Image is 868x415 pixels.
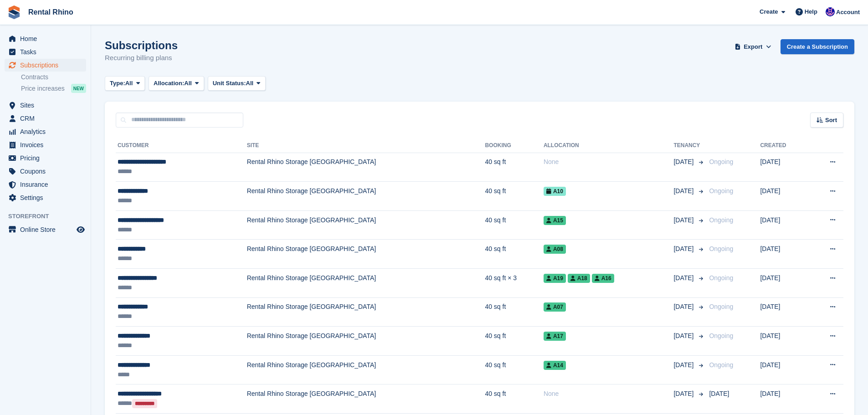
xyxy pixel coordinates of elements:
[247,355,485,384] td: Rental Rhino Storage [GEOGRAPHIC_DATA]
[21,84,65,93] span: Price increases
[826,7,835,16] img: Ari Kolas
[544,274,566,283] span: A19
[781,39,854,54] a: Create a Subscription
[760,182,808,211] td: [DATE]
[709,361,733,369] span: Ongoing
[544,187,566,196] span: A10
[20,99,75,112] span: Sites
[20,125,75,138] span: Analytics
[105,39,178,51] h1: Subscriptions
[247,182,485,211] td: Rental Rhino Storage [GEOGRAPHIC_DATA]
[21,83,86,93] a: Price increases NEW
[246,79,254,88] span: All
[149,76,204,91] button: Allocation: All
[709,303,733,310] span: Ongoing
[75,224,86,235] a: Preview store
[20,152,75,164] span: Pricing
[709,216,733,224] span: Ongoing
[20,165,75,178] span: Coupons
[125,79,133,88] span: All
[71,84,86,93] div: NEW
[673,331,695,341] span: [DATE]
[247,153,485,182] td: Rental Rhino Storage [GEOGRAPHIC_DATA]
[20,191,75,204] span: Settings
[8,212,91,221] span: Storefront
[544,361,566,370] span: A14
[5,165,86,178] a: menu
[247,240,485,269] td: Rental Rhino Storage [GEOGRAPHIC_DATA]
[485,327,543,356] td: 40 sq ft
[5,125,86,138] a: menu
[5,112,86,125] a: menu
[673,273,695,283] span: [DATE]
[5,59,86,72] a: menu
[544,332,566,341] span: A17
[247,327,485,356] td: Rental Rhino Storage [GEOGRAPHIC_DATA]
[110,79,125,88] span: Type:
[760,7,778,16] span: Create
[673,157,695,167] span: [DATE]
[20,46,75,58] span: Tasks
[208,76,266,91] button: Unit Status: All
[5,32,86,45] a: menu
[247,210,485,240] td: Rental Rhino Storage [GEOGRAPHIC_DATA]
[709,274,733,282] span: Ongoing
[673,244,695,254] span: [DATE]
[544,138,674,153] th: Allocation
[5,191,86,204] a: menu
[544,157,674,167] div: None
[805,7,817,16] span: Help
[760,210,808,240] td: [DATE]
[20,32,75,45] span: Home
[760,153,808,182] td: [DATE]
[744,42,762,51] span: Export
[709,158,733,165] span: Ongoing
[760,355,808,384] td: [DATE]
[673,138,705,153] th: Tenancy
[7,5,21,19] img: stora-icon-8386f47178a22dfd0bd8f6a31ec36ba5ce8667c1dd55bd0f319d3a0aa187defe.svg
[825,116,837,125] span: Sort
[485,384,543,414] td: 40 sq ft
[592,274,614,283] span: A16
[20,223,75,236] span: Online Store
[5,178,86,191] a: menu
[709,245,733,252] span: Ongoing
[247,384,485,414] td: Rental Rhino Storage [GEOGRAPHIC_DATA]
[760,297,808,327] td: [DATE]
[760,138,808,153] th: Created
[760,240,808,269] td: [DATE]
[5,138,86,151] a: menu
[836,8,860,17] span: Account
[544,389,674,399] div: None
[105,76,145,91] button: Type: All
[20,59,75,72] span: Subscriptions
[105,53,178,63] p: Recurring billing plans
[154,79,184,88] span: Allocation:
[760,327,808,356] td: [DATE]
[760,269,808,298] td: [DATE]
[485,355,543,384] td: 40 sq ft
[247,297,485,327] td: Rental Rhino Storage [GEOGRAPHIC_DATA]
[485,297,543,327] td: 40 sq ft
[20,178,75,191] span: Insurance
[673,186,695,196] span: [DATE]
[485,240,543,269] td: 40 sq ft
[116,138,247,153] th: Customer
[485,210,543,240] td: 40 sq ft
[544,216,566,225] span: A15
[709,390,729,397] span: [DATE]
[247,138,485,153] th: Site
[760,384,808,414] td: [DATE]
[5,46,86,58] a: menu
[544,302,566,312] span: A07
[485,138,543,153] th: Booking
[568,274,590,283] span: A18
[673,389,695,399] span: [DATE]
[733,39,773,54] button: Export
[709,332,733,339] span: Ongoing
[5,152,86,164] a: menu
[485,269,543,298] td: 40 sq ft × 3
[184,79,192,88] span: All
[21,73,86,82] a: Contracts
[5,223,86,236] a: menu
